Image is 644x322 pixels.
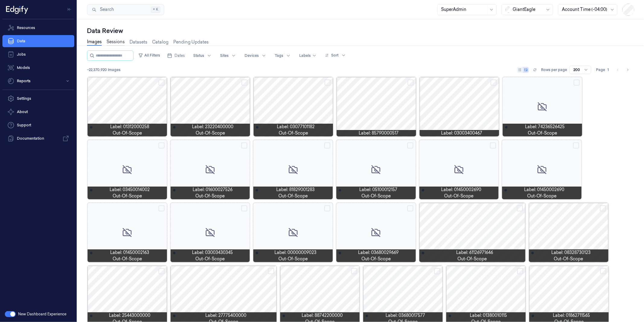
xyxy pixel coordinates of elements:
button: All Filters [136,50,162,60]
span: out-of-scope [527,193,556,199]
span: out-of-scope [196,130,225,136]
span: Dates [175,53,185,58]
a: Settings [2,93,74,105]
button: Select row [241,142,247,148]
button: Reports [2,75,74,87]
a: Datasets [130,39,147,45]
span: Label: 03680017577 [386,312,425,319]
button: Go to next page [623,66,632,74]
button: Select row [434,268,440,274]
span: out-of-scope [361,193,391,199]
span: out-of-scope [195,193,225,199]
a: Images [87,39,102,46]
span: Label: 74236526425 [525,124,565,130]
div: Data Review [87,27,634,35]
button: Select row [407,142,413,148]
a: Catalog [152,39,168,45]
span: Label: 61126971646 [456,249,493,256]
span: Label: 23220400000 [192,124,233,130]
button: Select row [407,205,413,211]
span: out-of-scope [278,193,308,199]
span: Label: 03077101182 [277,124,315,130]
a: Support [2,119,74,131]
span: Label: 01450002690 [441,187,481,193]
button: Select row [490,142,496,148]
button: Select row [268,268,274,274]
button: Select row [517,268,523,274]
button: Select row [574,80,580,86]
a: Data [2,35,74,47]
span: out-of-scope [528,130,557,136]
button: About [2,106,74,118]
button: Select row [324,205,330,211]
p: Rows per page [541,67,567,73]
span: out-of-scope [113,256,142,262]
span: ~22,370,920 Images [87,67,120,73]
button: Select row [351,268,357,274]
button: Select row [159,142,165,148]
button: Select row [242,80,248,86]
span: Label: 05100012157 [359,187,397,193]
nav: pagination [614,66,632,74]
span: Search [98,6,114,13]
button: Select row [159,205,165,211]
button: Select row [159,80,165,86]
a: Documentation [2,132,74,145]
button: Select row [241,205,247,211]
span: out-of-scope [361,256,391,262]
span: Label: 01862711565 [553,312,590,319]
span: Label: 01450002163 [110,249,149,256]
span: Label: 01380010115 [470,312,507,319]
button: Select row [159,268,165,274]
button: Select row [600,268,606,274]
a: Models [2,62,74,74]
button: Search⌘K [87,4,164,15]
span: out-of-scope [113,130,142,136]
span: out-of-scope [279,130,308,136]
span: out-of-scope [444,193,473,199]
a: Sessions [107,39,125,46]
button: Dates [165,51,187,60]
button: Select row [491,80,497,86]
span: Page [596,67,605,73]
span: out-of-scope [113,193,142,199]
span: out-of-scope [458,256,487,262]
span: out-of-scope [554,256,583,262]
span: Label: 00000009023 [274,249,316,256]
span: out-of-scope [278,256,308,262]
span: Label: 88742200000 [302,312,343,319]
span: Label: 03450014002 [110,187,150,193]
button: Select row [600,205,606,211]
span: Label: 25443000000 [109,312,150,319]
span: Label: 85790000517 [359,130,399,136]
span: Label: 27775400000 [206,312,247,319]
a: Pending Updates [173,39,209,45]
button: Select row [325,80,331,86]
span: Label: 01312000258 [110,124,149,130]
span: Label: 03680029669 [358,249,399,256]
span: 1 [607,67,609,73]
button: Select row [408,80,414,86]
span: Label: 01600027526 [193,187,232,193]
a: Resources [2,22,74,34]
span: Label: 03003430345 [192,249,233,256]
button: Select row [517,205,523,211]
span: Label: 08328730123 [551,249,591,256]
a: Jobs [2,48,74,60]
button: Select row [573,142,579,148]
button: Select row [324,142,330,148]
span: Label: 01450002690 [524,187,564,193]
span: out-of-scope [195,256,225,262]
span: Label: 81829001283 [276,187,315,193]
span: Label: 03003400467 [441,130,482,136]
button: Toggle Navigation [65,5,74,14]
